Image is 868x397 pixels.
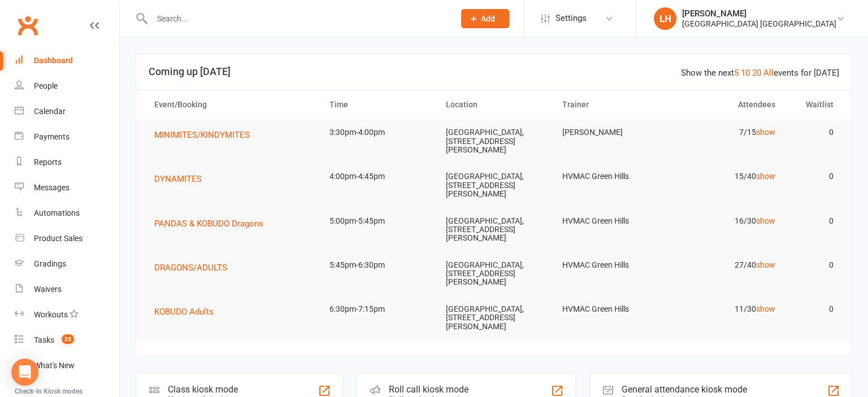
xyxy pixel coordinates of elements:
a: show [756,216,775,225]
h3: Coming up [DATE] [149,66,839,77]
div: What's New [34,361,75,370]
a: What's New [15,353,119,378]
td: 27/40 [669,252,785,278]
th: Time [319,90,436,119]
button: KOBUDO Adults [154,305,222,319]
div: Calendar [34,107,66,116]
a: Payments [15,124,119,150]
td: 3:30pm-4:00pm [319,119,436,146]
button: PANDAS & KOBUDO Dragons [154,217,271,230]
td: HVMAC Green Hills [552,163,669,190]
a: Product Sales [15,226,119,251]
th: Event/Booking [144,90,319,119]
input: Search... [149,11,446,27]
span: DYNAMITES [154,174,202,184]
a: Calendar [15,99,119,124]
a: 10 [741,68,750,78]
a: Tasks 25 [15,328,119,353]
a: Clubworx [14,11,42,40]
a: show [756,260,775,269]
div: Dashboard [34,56,73,65]
td: [GEOGRAPHIC_DATA], [STREET_ADDRESS][PERSON_NAME] [436,119,552,163]
td: [GEOGRAPHIC_DATA], [STREET_ADDRESS][PERSON_NAME] [436,208,552,252]
td: 0 [785,252,844,278]
th: Location [436,90,552,119]
a: All [763,68,774,78]
div: People [34,81,58,90]
td: 16/30 [669,208,785,234]
span: Settings [555,6,587,31]
span: MINIMITES/KINDYMITES [154,130,250,140]
a: People [15,73,119,99]
a: Workouts [15,302,119,328]
a: Dashboard [15,48,119,73]
div: Open Intercom Messenger [11,359,38,386]
div: Automations [34,208,80,217]
div: Gradings [34,259,66,268]
a: show [756,304,775,313]
th: Trainer [552,90,669,119]
div: Waivers [34,285,62,294]
td: HVMAC Green Hills [552,296,669,322]
td: 0 [785,119,844,146]
a: Waivers [15,277,119,302]
span: Add [481,14,495,23]
button: DRAGONS/ADULTS [154,261,235,274]
a: Automations [15,200,119,226]
span: DRAGONS/ADULTS [154,263,227,273]
a: show [756,128,775,137]
td: [GEOGRAPHIC_DATA], [STREET_ADDRESS][PERSON_NAME] [436,163,552,207]
td: [GEOGRAPHIC_DATA], [STREET_ADDRESS][PERSON_NAME] [436,252,552,296]
a: Messages [15,175,119,200]
a: show [756,172,775,181]
div: Messages [34,183,70,192]
button: MINIMITES/KINDYMITES [154,128,258,142]
td: [GEOGRAPHIC_DATA], [STREET_ADDRESS][PERSON_NAME] [436,296,552,340]
div: Product Sales [34,234,83,243]
span: PANDAS & KOBUDO Dragons [154,219,263,229]
div: General attendance kiosk mode [622,384,747,395]
th: Waitlist [785,90,844,119]
div: Reports [34,158,62,167]
td: 5:45pm-6:30pm [319,252,436,278]
td: 5:00pm-5:45pm [319,208,436,234]
button: Add [461,9,509,28]
td: 0 [785,163,844,190]
div: [GEOGRAPHIC_DATA] [GEOGRAPHIC_DATA] [682,19,836,29]
div: Roll call kiosk mode [389,384,471,395]
td: 15/40 [669,163,785,190]
td: HVMAC Green Hills [552,252,669,278]
th: Attendees [669,90,785,119]
td: 0 [785,208,844,234]
a: Gradings [15,251,119,277]
td: 4:00pm-4:45pm [319,163,436,190]
div: Tasks [34,335,54,344]
td: 0 [785,296,844,322]
div: LH [654,7,676,30]
td: 7/15 [669,119,785,146]
div: Payments [34,132,70,141]
td: 6:30pm-7:15pm [319,296,436,322]
div: Class kiosk mode [168,384,238,395]
a: Reports [15,150,119,175]
div: [PERSON_NAME] [682,8,836,19]
a: 20 [752,68,761,78]
td: HVMAC Green Hills [552,208,669,234]
div: Workouts [34,310,68,319]
td: 11/30 [669,296,785,322]
span: 25 [62,334,74,344]
span: KOBUDO Adults [154,307,214,317]
a: 5 [734,68,739,78]
td: [PERSON_NAME] [552,119,669,146]
button: DYNAMITES [154,172,210,186]
div: Show the next events for [DATE] [681,66,839,80]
